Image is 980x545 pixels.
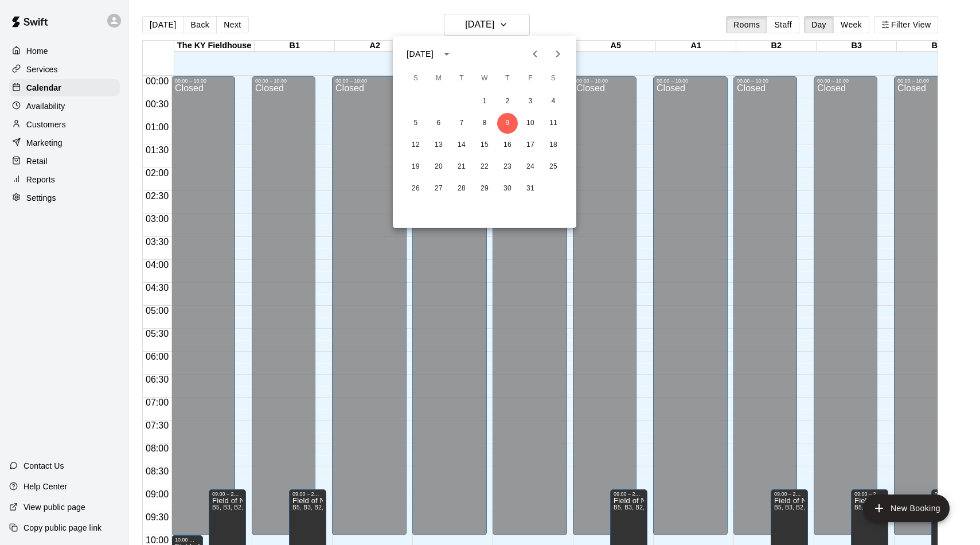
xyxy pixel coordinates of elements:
[407,48,434,60] div: [DATE]
[497,113,518,134] button: 9
[543,135,564,155] button: 18
[543,157,564,177] button: 25
[428,67,449,90] span: Monday
[497,157,518,177] button: 23
[520,178,541,199] button: 31
[520,113,541,134] button: 10
[451,135,472,155] button: 14
[520,67,541,90] span: Friday
[474,157,495,177] button: 22
[474,91,495,112] button: 1
[520,135,541,155] button: 17
[428,157,449,177] button: 20
[543,113,564,134] button: 11
[520,91,541,112] button: 3
[497,178,518,199] button: 30
[428,178,449,199] button: 27
[497,135,518,155] button: 16
[546,42,569,65] button: Next month
[405,157,426,177] button: 19
[451,67,472,90] span: Tuesday
[474,178,495,199] button: 29
[405,113,426,134] button: 5
[474,135,495,155] button: 15
[428,113,449,134] button: 6
[428,135,449,155] button: 13
[474,113,495,134] button: 8
[543,67,564,90] span: Saturday
[451,113,472,134] button: 7
[543,91,564,112] button: 4
[405,135,426,155] button: 12
[497,67,518,90] span: Thursday
[451,178,472,199] button: 28
[524,42,546,65] button: Previous month
[497,91,518,112] button: 2
[437,44,456,64] button: calendar view is open, switch to year view
[405,178,426,199] button: 26
[520,157,541,177] button: 24
[451,157,472,177] button: 21
[474,67,495,90] span: Wednesday
[405,67,426,90] span: Sunday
